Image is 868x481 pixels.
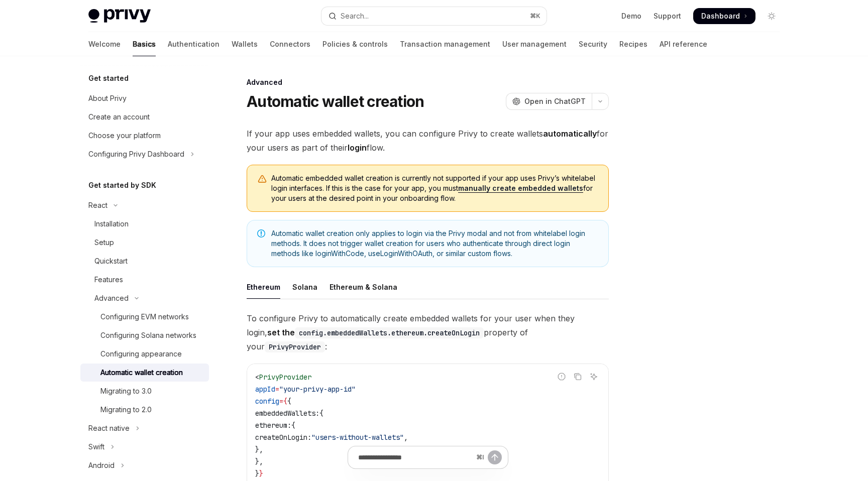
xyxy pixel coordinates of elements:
span: embeddedWallets: [255,409,319,418]
button: Open in ChatGPT [506,93,592,110]
div: Android [88,459,115,471]
span: Automatic embedded wallet creation is currently not supported if your app uses Privy’s whitelabel... [271,173,598,203]
button: Open search [321,7,547,25]
strong: set the [267,327,484,337]
h5: Get started [88,72,129,84]
div: Swift [88,441,104,453]
span: Open in ChatGPT [524,96,586,106]
a: About Privy [80,89,209,107]
span: PrivyProvider [259,373,311,382]
input: Ask a question... [358,446,472,468]
a: Features [80,271,209,289]
strong: login [348,143,367,153]
a: Choose your platform [80,127,209,145]
div: Quickstart [94,255,128,267]
span: { [287,397,291,406]
div: About Privy [88,92,127,104]
div: Advanced [94,292,129,304]
div: Solana [292,275,317,299]
div: Configuring Privy Dashboard [88,148,184,160]
div: Choose your platform [88,130,161,142]
a: Support [654,11,681,21]
div: Create an account [88,111,150,123]
a: Welcome [88,32,121,56]
a: Basics [133,32,156,56]
button: Ask AI [587,370,600,383]
a: Quickstart [80,252,209,270]
span: { [291,421,295,430]
div: Configuring Solana networks [100,329,196,341]
span: Dashboard [701,11,740,21]
div: React native [88,422,130,434]
button: Toggle Android section [80,456,209,474]
button: Toggle Configuring Privy Dashboard section [80,145,209,163]
div: React [88,199,107,211]
button: Report incorrect code [555,370,568,383]
button: Toggle dark mode [764,8,780,24]
a: Create an account [80,108,209,126]
span: ethereum: [255,421,291,430]
h1: Automatic wallet creation [247,92,424,110]
div: Setup [94,236,114,249]
a: Transaction management [400,32,490,56]
span: = [275,385,279,394]
a: Authentication [168,32,220,56]
button: Send message [488,450,502,464]
span: createOnLogin: [255,433,311,442]
svg: Warning [257,174,267,184]
code: PrivyProvider [265,341,325,352]
span: = [279,397,283,406]
a: User management [502,32,567,56]
span: "your-privy-app-id" [279,385,356,394]
div: Installation [94,218,129,230]
button: Toggle React section [80,196,209,214]
span: appId [255,385,275,394]
div: Advanced [247,77,609,87]
div: Search... [341,10,369,22]
span: ⌘ K [530,12,540,20]
div: Configuring EVM networks [100,311,189,323]
a: Migrating to 2.0 [80,401,209,419]
span: { [283,397,287,406]
a: Configuring appearance [80,345,209,363]
span: < [255,373,259,382]
a: Demo [621,11,641,21]
button: Toggle Swift section [80,438,209,456]
a: Wallets [232,32,258,56]
div: Features [94,274,123,286]
a: Recipes [619,32,647,56]
a: Automatic wallet creation [80,364,209,382]
span: , [404,433,408,442]
a: Migrating to 3.0 [80,382,209,400]
div: Configuring appearance [100,348,182,360]
code: config.embeddedWallets.ethereum.createOnLogin [295,327,484,338]
a: Policies & controls [322,32,388,56]
a: manually create embedded wallets [458,184,583,193]
span: "users-without-wallets" [311,433,404,442]
span: To configure Privy to automatically create embedded wallets for your user when they login, proper... [247,311,609,353]
h5: Get started by SDK [88,179,156,191]
a: API reference [660,32,707,56]
span: Automatic wallet creation only applies to login via the Privy modal and not from whitelabel login... [271,228,598,259]
button: Toggle Advanced section [80,289,209,307]
div: Migrating to 3.0 [100,385,152,397]
svg: Note [257,229,265,237]
a: Dashboard [693,8,755,24]
a: Configuring Solana networks [80,326,209,344]
span: config [255,397,279,406]
div: Ethereum [247,275,280,299]
a: Setup [80,233,209,252]
div: Migrating to 2.0 [100,404,152,416]
div: Automatic wallet creation [100,367,183,379]
div: Ethereum & Solana [330,275,397,299]
button: Toggle React native section [80,419,209,437]
img: light logo [88,9,151,23]
a: Installation [80,215,209,233]
a: Connectors [270,32,310,56]
span: If your app uses embedded wallets, you can configure Privy to create wallets for your users as pa... [247,127,609,155]
a: Configuring EVM networks [80,308,209,326]
button: Copy the contents from the code block [571,370,584,383]
strong: automatically [543,129,597,139]
a: Security [579,32,607,56]
span: { [319,409,323,418]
